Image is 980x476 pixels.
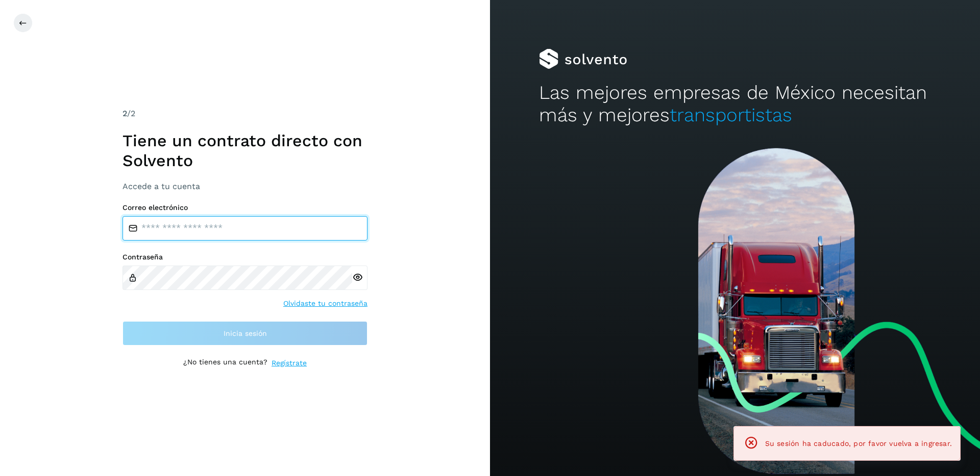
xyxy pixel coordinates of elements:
label: Correo electrónico [122,203,367,212]
h3: Accede a tu cuenta [122,181,367,191]
div: /2 [122,108,367,120]
a: Olvidaste tu contraseña [283,298,367,309]
span: Inicia sesión [224,330,267,337]
span: 2 [122,109,127,118]
span: transportistas [670,104,792,126]
a: Regístrate [272,358,307,368]
label: Contraseña [122,253,367,261]
h1: Tiene un contrato directo con Solvento [122,131,367,170]
span: Su sesión ha caducado, por favor vuelva a ingresar. [765,439,952,447]
h2: Las mejores empresas de México necesitan más y mejores [539,82,931,127]
button: Inicia sesión [122,321,367,346]
p: ¿No tienes una cuenta? [183,358,267,368]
